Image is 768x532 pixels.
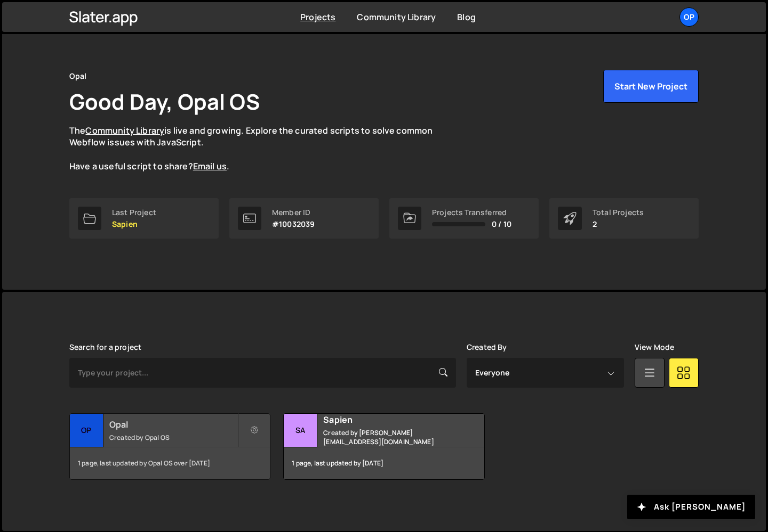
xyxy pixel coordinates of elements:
[467,343,507,351] label: Created By
[69,70,87,83] div: Opal
[112,220,156,228] p: Sapien
[69,343,141,351] label: Search for a project
[284,414,317,447] div: Sa
[679,7,699,27] a: Op
[69,87,260,116] h1: Good Day, Opal OS
[635,343,674,351] label: View Mode
[193,160,227,172] a: Email us
[284,447,484,479] div: 1 page, last updated by [DATE]
[603,70,699,103] button: Start New Project
[70,414,103,447] div: Op
[357,11,436,23] a: Community Library
[593,220,644,228] p: 2
[69,198,219,239] a: Last Project Sapien
[272,208,315,217] div: Member ID
[323,414,452,425] h2: Sapien
[593,208,644,217] div: Total Projects
[112,208,156,217] div: Last Project
[109,419,238,430] h2: Opal
[69,413,270,480] a: Op Opal Created by Opal OS 1 page, last updated by Opal OS over [DATE]
[85,125,164,136] a: Community Library
[432,208,511,217] div: Projects Transferred
[109,433,238,442] small: Created by Opal OS
[457,11,476,23] a: Blog
[69,358,456,388] input: Type your project...
[627,495,755,519] button: Ask [PERSON_NAME]
[70,447,270,479] div: 1 page, last updated by Opal OS over [DATE]
[323,428,452,446] small: Created by [PERSON_NAME][EMAIL_ADDRESS][DOMAIN_NAME]
[492,220,511,228] span: 0 / 10
[69,125,453,173] p: The is live and growing. Explore the curated scripts to solve common Webflow issues with JavaScri...
[283,413,484,480] a: Sa Sapien Created by [PERSON_NAME][EMAIL_ADDRESS][DOMAIN_NAME] 1 page, last updated by [DATE]
[272,220,315,228] p: #10032039
[300,11,335,23] a: Projects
